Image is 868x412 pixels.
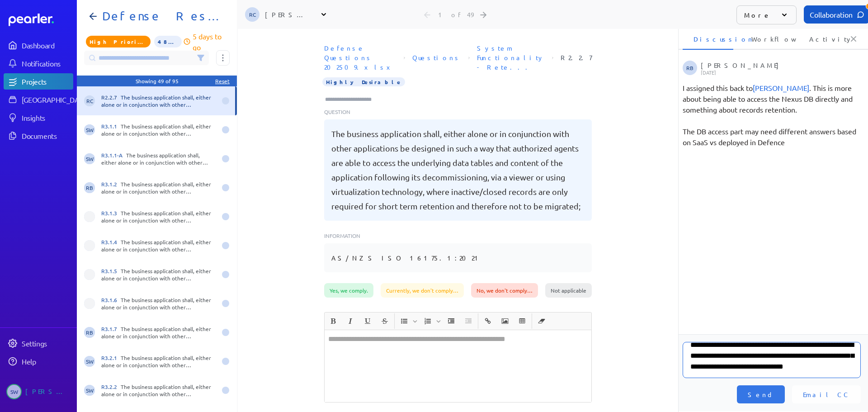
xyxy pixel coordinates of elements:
[792,385,861,403] button: Email CC
[101,238,121,246] span: R3.1.4
[325,313,341,329] button: Bold
[4,55,73,71] a: Notifications
[101,296,121,303] span: R3.1.6
[101,325,216,340] div: The business application shall, either alone or in conjunction with other applications, support t...
[331,251,482,265] pre: AS/NZS ISO 16175.1:2021
[396,313,419,329] span: Insert Unordered List
[101,123,216,137] div: The business application shall, either alone or in conjunction with other applications, ensure th...
[101,152,216,166] div: The business application shall, either alone or in conjunction with other applications, enable co...
[4,353,73,369] a: Help
[701,70,858,75] p: [DATE]
[101,325,121,332] span: R3.1.7
[471,283,538,298] div: No, we don't comply…
[741,28,791,50] li: Workflow
[22,113,72,122] div: Insights
[22,339,72,348] div: Settings
[497,313,513,329] button: Insert Image
[22,357,72,366] div: Help
[99,9,222,24] h1: Defense Response 202509
[324,232,592,240] p: Information
[534,313,549,329] button: Clear Formatting
[22,41,72,50] div: Dashboard
[343,313,358,329] button: Italic
[101,94,216,108] div: The business application shall, either alone or in conjunction with other applications be designe...
[396,313,412,329] button: Insert Unordered List
[265,10,310,19] div: [PERSON_NAME]
[154,36,182,47] span: 48% of Questions Completed
[4,91,73,108] a: [GEOGRAPHIC_DATA]
[480,313,495,329] button: Insert link
[215,77,230,85] div: Reset
[4,73,73,90] a: Projects
[322,77,405,86] span: Importance Highly Desirable
[101,209,121,217] span: R3.1.3
[514,313,530,329] button: Insert table
[84,124,95,135] span: Steve Whittington
[545,283,592,298] div: Not applicable
[193,31,230,52] p: 5 days to go
[245,7,259,22] span: Robert Craig
[101,180,121,188] span: R3.1.2
[324,95,380,104] input: Type here to add tags
[420,313,435,329] button: Insert Ordered List
[321,40,400,76] span: Document: Defense Questions 202509.xlsx
[557,49,595,66] span: Reference Number: R2.2.7
[84,327,95,338] span: Ryan Baird
[324,108,592,116] p: Question
[101,267,216,282] div: The business application shall, either alone or in conjunction with other applications, be able t...
[22,95,89,104] div: [GEOGRAPHIC_DATA]
[737,385,785,403] button: Send
[744,10,771,19] p: More
[701,61,858,75] div: [PERSON_NAME]
[84,385,95,396] span: Steve Whittington
[473,40,548,76] span: Section: System Functionality - Retention and disposition - Records, migration and export
[101,383,121,390] span: R3.2.2
[359,313,376,329] span: Underline
[4,380,73,403] a: SW[PERSON_NAME]
[6,384,22,399] span: Steve Whittington
[4,128,73,144] a: Documents
[325,313,341,329] span: Bold
[101,267,121,275] span: R3.1.5
[803,390,850,399] span: Email CC
[443,313,459,329] button: Increase Indent
[4,109,73,126] a: Insights
[342,313,359,329] span: Italic
[22,59,72,68] div: Notifications
[101,354,216,369] div: The business application shall, either alone or in conjunction with other applications, ensure th...
[22,77,72,86] div: Projects
[101,296,216,311] div: The business application shall, either alone or in conjunction with other applications, capture a...
[420,313,442,329] span: Insert Ordered List
[101,94,121,101] span: R2.2.7
[25,384,71,399] div: [PERSON_NAME]
[22,131,72,140] div: Documents
[683,61,697,75] span: Ryan Baird
[4,37,73,53] a: Dashboard
[101,209,216,224] div: The business application shall, either alone or in conjunction with other applications, routinely...
[101,383,216,398] div: The business application shall, either alone or in conjunction with other applications, be able t...
[101,152,126,159] span: R3.1.1-A
[438,10,473,19] div: 1 of 49
[101,354,121,361] span: R3.2.1
[84,153,95,164] span: Steve Whittington
[360,313,375,329] button: Underline
[9,14,73,26] a: Dashboard
[377,313,392,329] button: Strike through
[84,356,95,367] span: Steve Whittington
[460,313,476,329] span: Decrease Indent
[533,313,550,329] span: Clear Formatting
[324,283,373,298] div: Yes, we comply.
[136,77,179,85] div: Showing 49 of 95
[101,123,121,130] span: R3.1.1
[381,283,464,298] div: Currently, we don't comply…
[748,390,774,399] span: Send
[101,180,216,195] div: The business application shall, either alone or in conjunction with other applications, be able t...
[101,238,216,253] div: The business application shall, either alone or in conjunction with other applications, automatic...
[4,335,73,351] a: Settings
[798,28,849,50] li: Activity
[480,313,496,329] span: Insert link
